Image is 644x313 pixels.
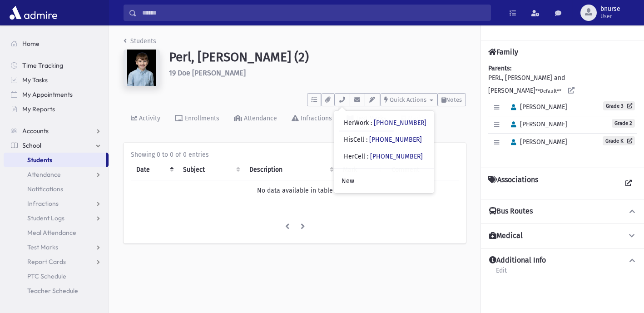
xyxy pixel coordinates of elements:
[22,141,41,149] span: School
[4,254,109,269] a: Report Cards
[137,114,160,122] div: Activity
[4,225,109,240] a: Meal Attendance
[4,138,109,153] a: School
[507,138,567,146] span: [PERSON_NAME]
[369,136,422,144] a: [PHONE_NUMBER]
[27,229,76,237] span: Meal Attendance
[131,159,178,180] th: Date: activate to sort column descending
[178,159,244,180] th: Subject: activate to sort column ascending
[603,101,635,110] a: Grade 3
[437,93,466,106] button: Notes
[4,182,109,196] a: Notifications
[22,90,73,99] span: My Appointments
[137,5,490,21] input: Search
[488,64,637,160] div: PERL, [PERSON_NAME] and [PERSON_NAME]
[131,150,459,159] div: Showing 0 to 0 of 0 entries
[366,136,367,144] span: :
[169,50,466,65] h1: Perl, [PERSON_NAME] (2)
[4,167,109,182] a: Attendance
[27,199,59,208] span: Infractions
[339,106,394,132] a: Test Marks
[4,73,109,87] a: My Tasks
[4,240,109,254] a: Test Marks
[344,135,422,144] div: HisCell
[131,180,459,201] td: No data available in table
[4,58,109,73] a: Time Tracking
[168,106,227,132] a: Enrollments
[27,185,63,193] span: Notifications
[4,102,109,116] a: My Reports
[488,65,511,72] b: Parents:
[124,106,168,132] a: Activity
[488,256,637,265] button: Additional Info
[488,48,518,56] h4: Family
[4,211,109,225] a: Student Logs
[507,120,567,128] span: [PERSON_NAME]
[612,119,635,128] span: Grade 2
[4,283,109,298] a: Teacher Schedule
[27,272,66,280] span: PTC Schedule
[446,96,462,103] span: Notes
[488,207,637,216] button: Bus Routes
[22,76,48,84] span: My Tasks
[22,105,55,113] span: My Reports
[489,207,533,216] h4: Bus Routes
[27,170,61,179] span: Attendance
[124,36,156,50] nav: breadcrumb
[169,69,466,77] h6: 19 Doe [PERSON_NAME]
[344,152,423,161] div: HerCell
[27,214,64,222] span: Student Logs
[371,119,372,127] span: :
[183,114,219,122] div: Enrollments
[4,36,109,51] a: Home
[4,196,109,211] a: Infractions
[380,93,437,106] button: Quick Actions
[489,231,523,241] h4: Medical
[600,13,620,20] span: User
[370,153,423,160] a: [PHONE_NUMBER]
[394,106,432,132] a: Marks
[603,136,635,145] a: Grade K
[344,118,426,128] div: HerWork
[507,103,567,111] span: [PERSON_NAME]
[495,265,507,282] a: Edit
[4,153,106,167] a: Students
[27,258,66,266] span: Report Cards
[284,106,339,132] a: Infractions
[7,4,59,22] img: AdmirePro
[242,114,277,122] div: Attendance
[299,114,332,122] div: Infractions
[124,37,156,45] a: Students
[22,40,40,48] span: Home
[4,87,109,102] a: My Appointments
[488,231,637,241] button: Medical
[367,153,368,160] span: :
[244,159,337,180] th: Description: activate to sort column ascending
[374,119,426,127] a: [PHONE_NUMBER]
[4,124,109,138] a: Accounts
[227,106,284,132] a: Attendance
[22,127,49,135] span: Accounts
[334,173,434,189] a: New
[4,269,109,283] a: PTC Schedule
[27,156,52,164] span: Students
[489,256,546,265] h4: Additional Info
[22,61,63,70] span: Time Tracking
[27,243,58,251] span: Test Marks
[600,5,620,13] span: bnurse
[620,175,637,192] a: View all Associations
[27,287,78,295] span: Teacher Schedule
[124,50,160,86] img: 2QAAAAAAAAAAAAAAAAAAAAAAAAAAAAAAAAAAAAAAAAAAAAAAAAAAAAAAAAAAAAAAAAAAAAAAAAAAAAAAAAAAAAAAAAAAAAAAA...
[488,175,538,192] h4: Associations
[390,96,426,103] span: Quick Actions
